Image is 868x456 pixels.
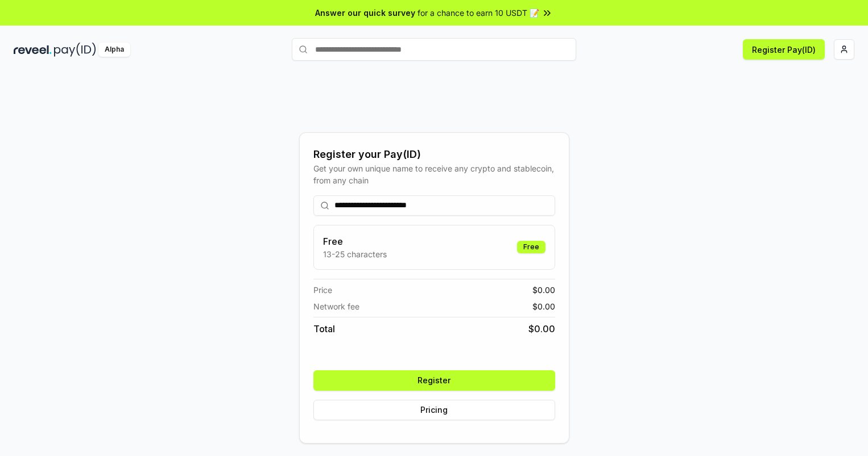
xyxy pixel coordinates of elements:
[532,284,555,296] span: $ 0.00
[313,162,555,186] div: Get your own unique name to receive any crypto and stablecoin, from any chain
[532,300,555,312] span: $ 0.00
[743,39,825,60] button: Register Pay(ID)
[54,43,96,57] img: pay_id
[418,7,539,19] span: for a chance to earn 10 USDT 📝
[313,300,359,312] span: Network fee
[323,248,387,260] p: 13-25 characters
[517,241,545,253] div: Free
[313,284,332,296] span: Price
[313,400,555,420] button: Pricing
[313,147,555,162] div: Register your Pay(ID)
[14,43,52,57] img: reveel_dark
[313,370,555,391] button: Register
[98,43,130,57] div: Alpha
[528,322,555,336] span: $ 0.00
[313,322,335,336] span: Total
[315,7,415,19] span: Answer our quick survey
[323,235,387,248] h3: Free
